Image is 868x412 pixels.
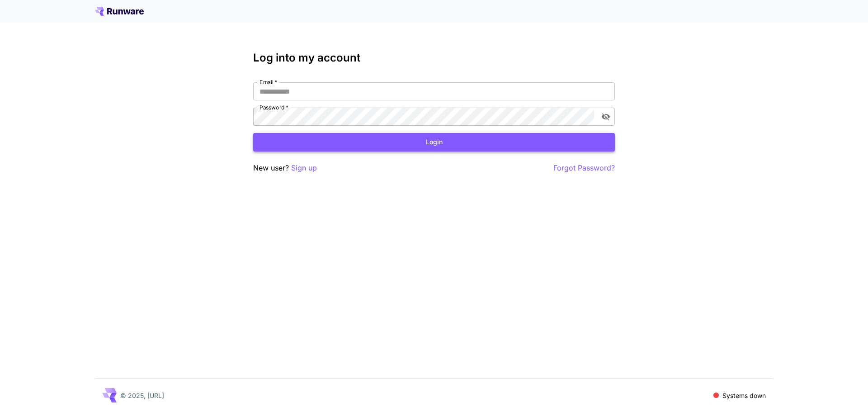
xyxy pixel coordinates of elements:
p: © 2025, [URL] [120,391,164,400]
button: Login [253,133,615,152]
label: Email [259,78,277,86]
h3: Log into my account [253,52,615,64]
p: Systems down [722,391,766,400]
button: toggle password visibility [598,109,614,125]
p: New user? [253,162,317,174]
label: Password [259,104,288,111]
button: Sign up [291,162,317,174]
button: Forgot Password? [553,162,615,174]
